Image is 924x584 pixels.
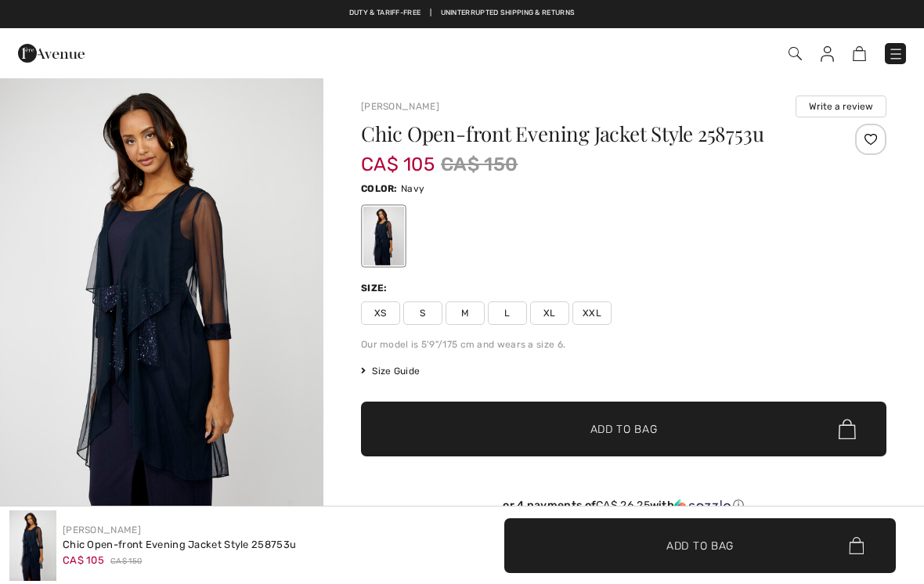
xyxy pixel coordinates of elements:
img: My Info [821,46,834,62]
h1: Chic Open-front Evening Jacket Style 258753u [361,124,799,144]
span: CA$ 150 [441,150,518,178]
div: or 4 payments of with [361,499,886,513]
span: XS [361,301,400,325]
span: CA$ 150 [110,556,142,568]
span: S [403,301,442,325]
span: Size Guide [361,364,420,378]
div: Navy [363,207,404,265]
button: Add to Bag [504,518,896,573]
a: 1ère Avenue [18,45,85,59]
div: Chic Open-front Evening Jacket Style 258753u [63,537,296,553]
img: 1ère Avenue [18,38,85,69]
span: L [488,301,527,325]
span: M [446,301,485,325]
div: Size: [361,281,391,295]
img: Chic Open-Front Evening Jacket Style 258753U [9,510,56,581]
span: CA$ 105 [63,554,104,566]
button: Write a review [796,96,886,117]
span: CA$ 26.25 [596,499,650,512]
a: [PERSON_NAME] [361,101,439,112]
div: or 4 payments ofCA$ 26.25withSezzle Click to learn more about Sezzle [361,499,886,518]
a: [PERSON_NAME] [63,525,141,535]
span: XL [530,301,569,325]
span: Add to Bag [666,537,734,553]
div: Our model is 5'9"/175 cm and wears a size 6. [361,337,886,351]
button: Add to Bag [361,402,886,456]
span: Color: [361,183,398,194]
img: Shopping Bag [853,46,866,61]
img: Menu [888,46,904,62]
span: Navy [401,183,424,194]
img: Bag.svg [839,419,856,439]
span: Add to Bag [590,421,658,438]
span: XXL [572,301,612,325]
span: CA$ 105 [361,138,435,175]
img: Sezzle [674,499,731,513]
img: Search [789,47,802,60]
